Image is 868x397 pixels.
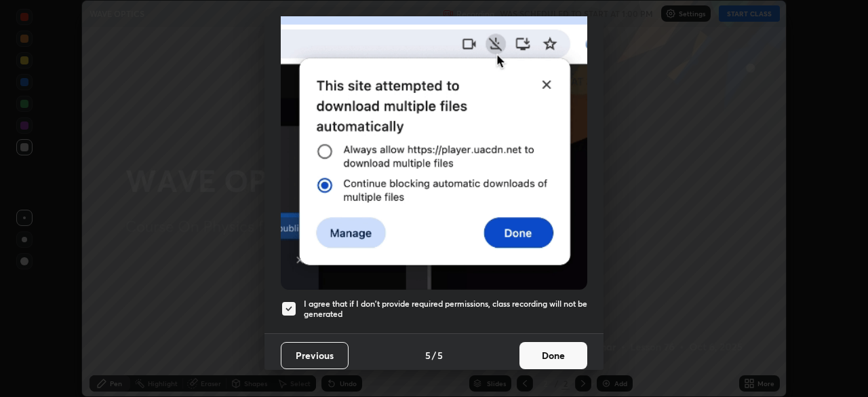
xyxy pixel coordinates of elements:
[304,299,587,320] h5: I agree that if I don't provide required permissions, class recording will not be generated
[519,342,587,369] button: Done
[281,342,349,369] button: Previous
[425,348,431,362] h4: 5
[432,348,436,362] h4: /
[437,348,443,362] h4: 5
